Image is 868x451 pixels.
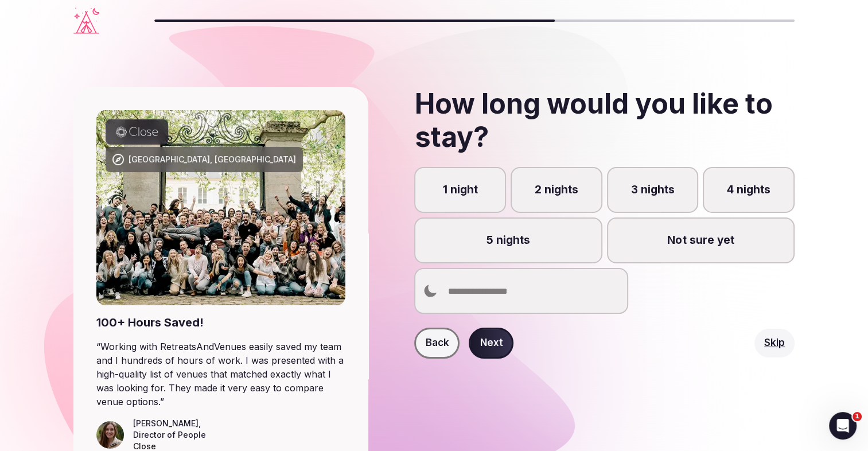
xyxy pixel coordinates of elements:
[469,328,513,359] button: Next
[96,340,345,409] blockquote: “ Working with RetreatsAndVenues easily saved my team and I hundreds of hours of work. I was pres...
[96,110,345,305] img: Lombardy, Italy
[133,429,206,441] div: Director of People
[853,412,862,421] span: 1
[414,217,602,263] label: 5 nights
[607,167,699,213] label: 3 nights
[754,329,795,357] button: Skip
[414,328,460,359] button: Back
[829,412,857,440] iframe: Intercom live chat
[607,217,795,263] label: Not sure yet
[414,167,506,213] label: 1 night
[703,167,795,213] label: 4 nights
[96,314,345,331] div: 100+ Hours Saved!
[96,421,124,449] img: Mary Hartberg
[133,418,198,428] cite: [PERSON_NAME]
[73,7,99,34] a: Visit the homepage
[414,87,795,153] h2: How long would you like to stay?
[129,154,296,165] div: [GEOGRAPHIC_DATA], [GEOGRAPHIC_DATA]
[511,167,602,213] label: 2 nights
